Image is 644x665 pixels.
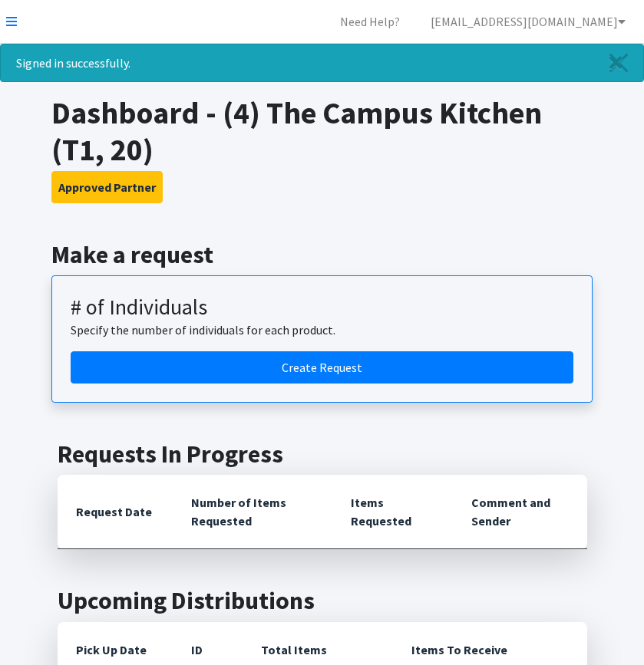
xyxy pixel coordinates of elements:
[58,439,587,469] h2: Requests In Progress
[51,240,593,269] h2: Make a request
[71,351,573,384] a: Create a request by number of individuals
[594,44,643,81] a: Close
[71,321,573,339] p: Specify the number of individuals for each product.
[332,475,453,549] th: Items Requested
[418,6,638,37] a: [EMAIL_ADDRESS][DOMAIN_NAME]
[453,475,587,549] th: Comment and Sender
[173,475,333,549] th: Number of Items Requested
[58,475,173,549] th: Request Date
[58,586,587,615] h2: Upcoming Distributions
[328,6,412,37] a: Need Help?
[51,171,163,203] button: Approved Partner
[71,295,573,321] h3: # of Individuals
[51,94,593,168] h1: Dashboard - (4) The Campus Kitchen (T1, 20)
